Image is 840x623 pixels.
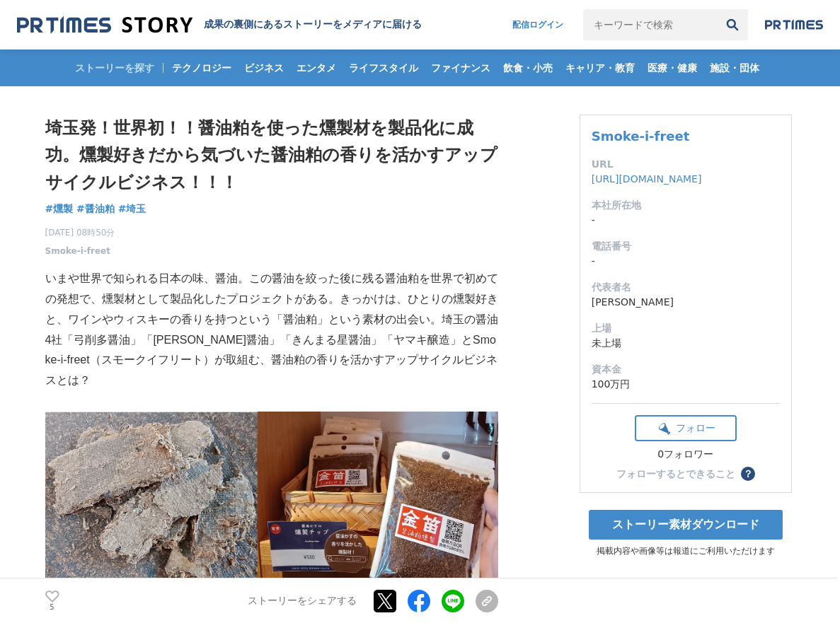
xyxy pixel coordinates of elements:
[592,157,780,172] dt: URL
[425,50,496,86] a: ファイナンス
[642,50,703,86] a: 医療・健康
[592,336,780,351] dd: 未上場
[635,448,737,461] div: 0フォロワー
[291,50,342,86] a: エンタメ
[166,62,237,74] span: テクノロジー
[166,50,237,86] a: テクノロジー
[118,202,146,216] a: #埼玉
[592,295,780,310] dd: [PERSON_NAME]
[592,173,702,185] a: [URL][DOMAIN_NAME]
[592,377,780,392] dd: 100万円
[616,469,735,479] div: フォローするとできること
[45,202,74,215] span: #燻製
[118,202,146,215] span: #埼玉
[592,198,780,213] dt: 本社所在地
[592,239,780,254] dt: 電話番号
[580,545,792,557] p: 掲載内容や画像等は報道にご利用いただけます
[17,16,192,35] img: 成果の裏側にあるストーリーをメディアに届ける
[589,510,783,540] a: ストーリー素材ダウンロード
[498,9,577,40] a: 配信ログイン
[45,412,498,612] img: thumbnail_f96fdb00-aff4-11ef-80df-699d5e0623f6.png
[704,62,765,74] span: 施設・団体
[497,50,558,86] a: 飲食・小売
[560,62,640,74] span: キャリア・教育
[204,18,422,31] h2: 成果の裏側にあるストーリーをメディアに届ける
[583,9,717,40] input: キーワードで検索
[425,62,496,74] span: ファイナンス
[45,604,59,611] p: 5
[45,245,110,257] a: Smoke-i-freet
[291,62,342,74] span: エンタメ
[635,415,737,441] button: フォロー
[642,62,703,74] span: 医療・健康
[592,129,690,144] a: Smoke-i-freet
[704,50,765,86] a: 施設・団体
[765,19,823,30] img: prtimes
[592,280,780,295] dt: 代表者名
[343,50,424,86] a: ライフスタイル
[741,467,755,481] button: ？
[76,202,115,216] a: #醤油粕
[45,115,498,196] h1: 埼玉発！世界初！！醤油粕を使った燻製材を製品化に成功。燻製好きだから気づいた醤油粕の香りを活かすアップサイクルビジネス！！！
[17,16,422,35] a: 成果の裏側にあるストーリーをメディアに届ける 成果の裏側にあるストーリーをメディアに届ける
[45,269,498,391] p: いまや世界で知られる日本の味、醤油。この醤油を絞った後に残る醤油粕を世界で初めての発想で、燻製材として製品化したプロジェクトがある。きっかけは、ひとりの燻製好きと、ワインやウィスキーの香りを持つ...
[76,202,115,215] span: #醤油粕
[717,9,748,40] button: 検索
[592,362,780,377] dt: 資本金
[238,50,289,86] a: ビジネス
[592,254,780,269] dd: -
[343,62,424,74] span: ライフスタイル
[560,50,640,86] a: キャリア・教育
[743,469,753,479] span: ？
[45,226,115,239] span: [DATE] 08時50分
[592,321,780,336] dt: 上場
[238,62,289,74] span: ビジネス
[592,213,780,228] dd: -
[248,595,357,607] p: ストーリーをシェアする
[45,202,74,216] a: #燻製
[497,62,558,74] span: 飲食・小売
